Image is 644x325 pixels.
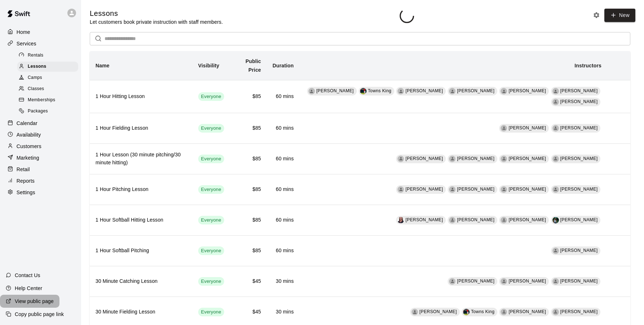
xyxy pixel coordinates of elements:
[272,63,294,68] b: Duration
[96,186,187,193] h6: 1 Hour Pitching Lesson
[508,125,546,130] span: [PERSON_NAME]
[552,248,559,254] div: Shelby Lowe
[501,88,507,94] div: Trevor Horne
[552,186,559,193] div: Cameron Alday
[560,279,598,284] span: [PERSON_NAME]
[245,58,261,73] b: Public Price
[198,124,224,133] div: This service is visible to all of your customers
[508,88,546,93] span: [PERSON_NAME]
[316,88,354,93] span: [PERSON_NAME]
[501,156,507,162] div: Patrick Reeves
[17,84,78,94] div: Classes
[463,309,470,315] img: Towns King
[15,272,40,279] p: Contact Us
[17,95,81,106] a: Memberships
[198,278,224,285] span: Everyone
[96,63,110,68] b: Name
[272,308,294,316] h6: 30 mins
[449,278,456,285] div: Rawlins Cleveland
[96,247,187,255] h6: 1 Hour Softball Pitching
[17,84,81,95] a: Classes
[96,308,187,316] h6: 30 Minute Fielding Lesson
[198,156,224,162] span: Everyone
[508,279,546,284] span: [PERSON_NAME]
[236,155,261,163] h6: $85
[90,18,223,26] p: Let customers book private instruction with staff members.
[272,216,294,224] h6: 60 mins
[28,52,44,59] span: Rentals
[560,217,598,222] span: [PERSON_NAME]
[236,308,261,316] h6: $45
[198,92,224,101] div: This service is visible to all of your customers
[397,156,404,162] div: Rawlins Cleveland
[501,309,507,315] div: Patrick Reeves
[308,88,315,94] div: Dan Gamache
[6,129,75,140] div: Availability
[17,154,39,161] p: Marketing
[552,125,559,132] div: Patrick Reeves
[198,308,224,316] div: This service is visible to all of your customers
[15,311,64,318] p: Copy public page link
[6,27,75,37] div: Home
[457,187,494,192] span: [PERSON_NAME]
[560,309,598,314] span: [PERSON_NAME]
[198,125,224,132] span: Everyone
[412,309,418,315] div: Dan Gamache
[419,309,457,314] span: [PERSON_NAME]
[449,156,456,162] div: Campbell Cleveland
[6,164,75,175] a: Retail
[397,88,404,94] div: Rawlins Cleveland
[449,88,456,94] div: Patrick Reeves
[198,185,224,194] div: This service is visible to all of your customers
[96,124,187,132] h6: 1 Hour Fielding Lesson
[198,309,224,316] span: Everyone
[6,187,75,198] a: Settings
[552,217,559,223] img: Marah Stuckey
[15,285,42,292] p: Help Center
[457,156,494,161] span: [PERSON_NAME]
[457,217,494,222] span: [PERSON_NAME]
[560,125,598,130] span: [PERSON_NAME]
[236,216,261,224] h6: $85
[17,61,81,72] a: Lessons
[604,9,635,22] a: New
[96,151,187,167] h6: 1 Hour Lesson (30 minute pitching/30 minute hitting)
[552,88,559,94] div: Caden Parker
[501,125,507,132] div: Dan Gamache
[6,38,75,49] a: Services
[501,217,507,223] div: Makayla Packer
[28,108,48,115] span: Packages
[397,217,404,223] img: Sammie Harms
[560,156,598,161] span: [PERSON_NAME]
[6,152,75,163] a: Marketing
[198,246,224,255] div: This service is visible to all of your customers
[198,155,224,163] div: This service is visible to all of your customers
[96,216,187,224] h6: 1 Hour Softball Hitting Lesson
[272,277,294,285] h6: 30 mins
[17,50,78,61] div: Rentals
[508,156,546,161] span: [PERSON_NAME]
[15,298,54,305] p: View public page
[6,141,75,152] a: Customers
[17,28,30,36] p: Home
[552,99,559,105] div: Cameron Alday
[552,278,559,285] div: Cameron Alday
[17,189,35,196] p: Settings
[574,63,601,68] b: Instructors
[272,155,294,163] h6: 60 mins
[17,106,81,117] a: Packages
[17,166,30,173] p: Retail
[397,186,404,193] div: Campbell Cleveland
[560,88,598,93] span: [PERSON_NAME]
[198,277,224,286] div: This service is visible to all of your customers
[560,99,598,104] span: [PERSON_NAME]
[6,118,75,129] a: Calendar
[457,279,494,284] span: [PERSON_NAME]
[360,88,367,94] img: Towns King
[591,10,602,21] button: Lesson settings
